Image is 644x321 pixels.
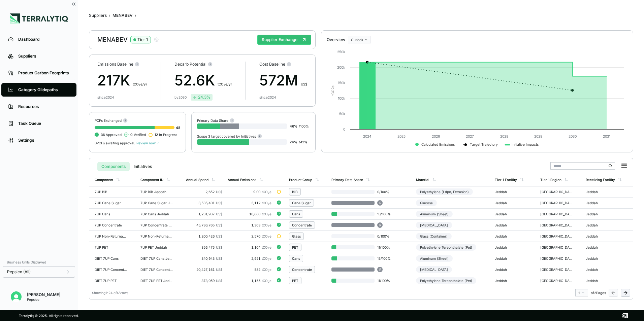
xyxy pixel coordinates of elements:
div: [GEOGRAPHIC_DATA] & [GEOGRAPHIC_DATA] [540,201,573,205]
text: 2031 [603,134,611,138]
sub: 2 [224,84,225,87]
button: Suppliers [89,13,107,18]
span: 0 [130,133,133,137]
div: [GEOGRAPHIC_DATA] & [GEOGRAPHIC_DATA] [540,234,573,238]
button: Components [97,162,130,171]
div: 1 [578,291,585,295]
text: 50k [339,112,345,116]
div: Aluminum (Sheet) [416,211,453,217]
div: [GEOGRAPHIC_DATA] & [GEOGRAPHIC_DATA] [540,223,573,227]
span: R [379,201,381,205]
span: Outlook [351,38,363,42]
text: 0 [343,127,345,131]
div: DIET 7UP PET Jeddah [140,279,173,283]
div: Primary Data Share [331,178,363,182]
sub: 2 [139,84,140,87]
div: 52.6K [174,70,232,91]
div: DIET 7UP Cans [95,256,127,260]
span: 0 / 100 % [375,190,396,194]
div: 582 [228,267,271,272]
div: [MEDICAL_DATA] [416,222,452,228]
div: Suppliers [18,53,70,59]
span: US$ [216,190,222,194]
div: Aluminum (Sheet) [416,255,453,262]
span: 11 / 100 % [375,245,396,249]
div: Jeddah [495,256,527,260]
div: Task Queue [18,121,70,126]
div: PET [292,279,298,283]
span: US$ [216,279,222,283]
span: R [379,223,381,227]
div: Concentrate [292,223,312,227]
div: Receiving Facility [586,178,615,182]
div: DIET 7UP Concentrate [95,267,127,272]
div: [GEOGRAPHIC_DATA] & [GEOGRAPHIC_DATA] [540,190,573,194]
div: 45,736,765 [186,223,222,227]
span: In Progress [155,133,177,137]
div: 1,231,937 [186,212,222,216]
div: 24.3 % [193,95,211,100]
div: 1,155 [228,279,271,283]
div: 7UP Non-Returnable Glass [95,234,127,238]
div: Pepsico [27,297,60,301]
div: 7UP PET Jeddah [140,245,173,249]
span: tCO e [262,279,271,283]
div: Showing 1 - 24 of 48 rows [92,291,128,295]
text: Calculated Emissions [421,142,455,146]
div: Glass (Container) [416,233,452,240]
span: Review now [136,141,160,145]
span: US$ [216,201,222,205]
text: 2025 [398,134,406,138]
span: of 2 Pages [591,291,606,295]
img: Logo [10,13,68,24]
text: 2027 [466,134,474,138]
div: 7UP Concentrate Jeddah [140,223,173,227]
div: [GEOGRAPHIC_DATA] & [GEOGRAPHIC_DATA] [540,256,573,260]
div: DIET 7UP Cans Jeddah [140,256,173,260]
div: Polyethylene Terephthalate (Pet) [416,277,476,284]
span: t CO e/yr [133,82,147,86]
div: Jeddah [586,201,618,205]
sub: 2 [268,258,269,261]
span: Pepsico (All) [7,269,31,275]
div: 10,660 [228,212,271,216]
text: tCO e [331,85,335,96]
div: 9.00 [228,190,271,194]
div: Glucose [416,200,437,206]
text: 2026 [432,134,440,138]
div: 7UP PET [95,245,127,249]
span: 0 PCFs awaiting approval. [95,141,135,145]
div: Product Carbon Footprints [18,70,70,76]
span: tCO e [262,190,271,194]
button: Initiatives [130,162,156,171]
span: tCO e [262,212,271,216]
div: 2,570 [228,234,271,238]
span: 46 % [290,124,297,128]
div: Jeddah [495,190,527,194]
div: 3,112 [228,201,271,205]
div: 373,059 [186,279,222,283]
button: Open user button [8,289,24,305]
text: 2028 [500,134,508,138]
div: Jeddah [495,201,527,205]
div: Jeddah [495,234,527,238]
div: Overview [327,37,345,42]
span: 24 % [290,140,297,144]
span: R [379,267,381,272]
div: DIET 7UP Concentrate Jeddah [140,267,173,272]
div: Decarb Potential [174,62,232,67]
div: [GEOGRAPHIC_DATA] & [GEOGRAPHIC_DATA] [540,245,573,249]
tspan: 2 [331,87,335,90]
div: 217K [97,70,147,91]
div: Jeddah [495,267,527,272]
div: Scope 3 target covered by Initiatives [197,134,262,139]
div: 7UP Concentrate [95,223,127,227]
span: / 100 % [299,124,309,128]
span: › [109,13,110,18]
span: tCO e [262,223,271,227]
div: Component ID [140,178,163,182]
span: 12 [155,133,158,137]
div: Jeddah [586,223,618,227]
div: 7UP Cans [95,212,127,216]
div: Emissions Baseline [97,62,147,67]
